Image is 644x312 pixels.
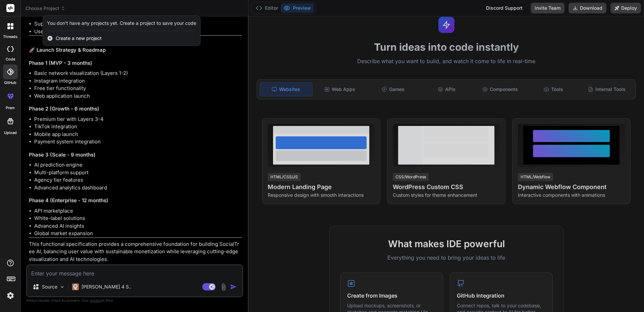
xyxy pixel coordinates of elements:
[6,105,15,111] label: prem
[5,290,16,301] img: settings
[56,35,102,42] span: Create a new project
[4,80,16,86] label: GitHub
[47,20,196,27] div: You don't have any projects yet. Create a project to save your code
[4,130,17,136] label: Upload
[6,56,15,62] label: code
[3,34,17,40] label: threads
